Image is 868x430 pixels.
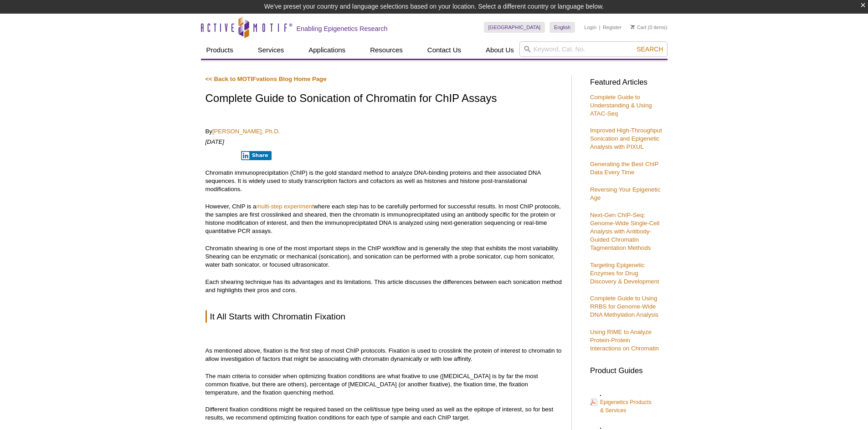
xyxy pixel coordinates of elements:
[600,399,652,414] span: Epigenetics Products & Services
[205,347,562,363] p: As mentioned above, fixation is the first step of most ChIP protocols. Fixation is used to crossl...
[205,138,225,145] em: [DATE]
[590,127,662,150] a: Improved High-Throughput Sonication and Epigenetic Analysis with PIXUL
[590,362,663,375] h3: Product Guides
[205,76,327,82] a: << Back to MOTIFvations Blog Home Page
[256,203,313,210] a: multi-step experiment
[550,22,575,33] a: English
[205,278,562,294] p: Each shearing technique has its advantages and its limitations. This article discusses the differ...
[590,161,658,176] a: Generating the Best ChIP Data Every Time
[590,329,659,352] a: Using RIME to Analyze Protein-Protein Interactions on Chromatin
[201,41,239,59] a: Products
[590,94,652,117] a: Complete Guide to Understanding & Using ATAC-Seq
[637,46,663,53] span: Search
[590,186,661,201] a: Reversing Your Epigenetic Age
[480,41,519,59] a: About Us
[205,151,235,160] iframe: X Post Button
[212,128,280,135] a: [PERSON_NAME], Ph.D.
[205,405,562,422] p: Different fixation conditions might be required based on the cell/tissue type being used as well ...
[241,151,272,160] button: Share
[599,22,601,33] li: |
[600,428,601,429] img: Abs_epi_2015_cover_web_70x200
[205,310,562,323] h2: It All Starts with Chromatin Fixation
[631,22,668,33] li: (0 items)
[205,244,562,269] p: Chromatin shearing is one of the most important steps in the ChIP workflow and is generally the s...
[590,262,659,285] a: Targeting Epigenetic Enzymes for Drug Discovery & Development
[590,389,652,415] a: Epigenetics Products& Services
[590,295,658,318] a: Complete Guide to Using RRBS for Genome-Wide DNA Methylation Analysis
[484,22,545,33] a: [GEOGRAPHIC_DATA]
[422,41,467,59] a: Contact Us
[584,24,596,30] a: Login
[631,25,635,29] img: Your Cart
[634,45,666,53] button: Search
[297,25,388,33] h2: Enabling Epigenetics Research
[205,202,562,235] p: However, ChIP is a where each step has to be carefully performed for successful results. In most ...
[205,169,562,193] p: Chromatin immunoprecipitation (ChIP) is the gold standard method to analyze DNA-binding proteins ...
[365,41,408,59] a: Resources
[603,24,621,30] a: Register
[631,24,647,30] a: Cart
[205,372,562,397] p: The main criteria to consider when optimizing fixation conditions are what fixative to use ([MEDI...
[590,212,659,251] a: Next-Gen ChIP-Seq: Genome-Wide Single-Cell Analysis with Antibody-Guided Chromatin Tagmentation M...
[205,127,562,136] p: By
[519,41,668,57] input: Keyword, Cat. No.
[303,41,351,59] a: Applications
[205,92,562,106] h1: Complete Guide to Sonication of Chromatin for ChIP Assays
[600,395,601,396] img: Epi_brochure_140604_cover_web_70x200
[590,79,663,86] h3: Featured Articles
[252,41,290,59] a: Services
